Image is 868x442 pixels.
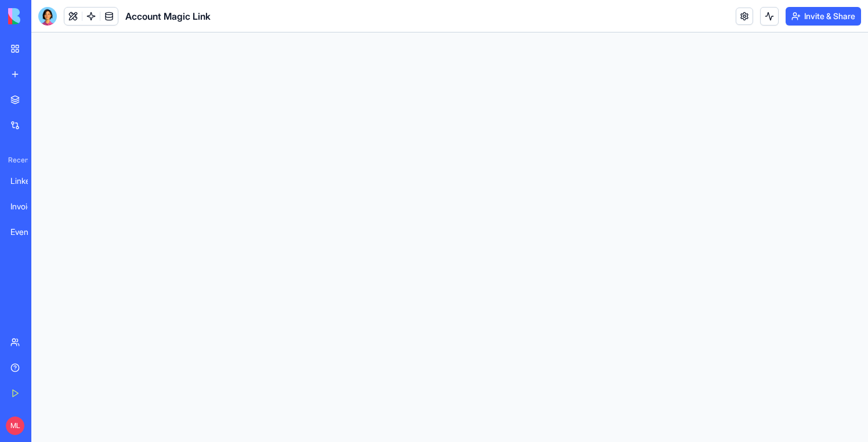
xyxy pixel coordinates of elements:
[6,416,24,435] span: ML
[3,169,50,193] a: LinkedIn Profile Analyzer
[10,226,43,238] div: EventMaster Pro
[786,7,861,26] button: Invite & Share
[3,220,50,244] a: EventMaster Pro
[10,175,43,187] div: LinkedIn Profile Analyzer
[10,201,43,212] div: Invoice Data Extractor
[125,9,211,23] span: Account Magic Link
[3,155,28,165] span: Recent
[8,8,80,24] img: logo
[3,195,50,218] a: Invoice Data Extractor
